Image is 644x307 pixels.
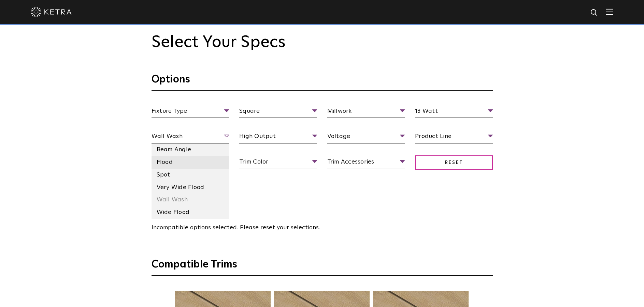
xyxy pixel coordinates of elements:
[152,33,493,52] h2: Select Your Specs
[590,9,599,17] img: search icon
[415,132,493,143] span: Product Line
[239,106,317,118] span: Square
[152,206,229,219] li: Wide Flood
[415,106,493,118] span: 13 Watt
[152,143,229,156] li: Beam Angle
[152,194,229,206] li: Wall Wash
[152,225,320,231] span: Incompatible options selected. Please reset your selections.
[152,181,229,194] li: Very Wide Flood
[152,132,229,143] span: Wall Wash
[239,132,317,143] span: High Output
[152,73,493,91] h3: Options
[327,106,405,118] span: Millwork
[327,157,405,169] span: Trim Accessories
[327,132,405,143] span: Voltage
[152,258,493,276] h3: Compatible Trims
[415,155,493,170] span: Reset
[606,9,613,15] img: Hamburger%20Nav.svg
[152,189,493,207] h3: Specifications
[152,156,229,169] li: Flood
[152,169,229,181] li: Spot
[152,106,229,118] span: Fixture Type
[239,157,317,169] span: Trim Color
[31,7,72,17] img: ketra-logo-2019-white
